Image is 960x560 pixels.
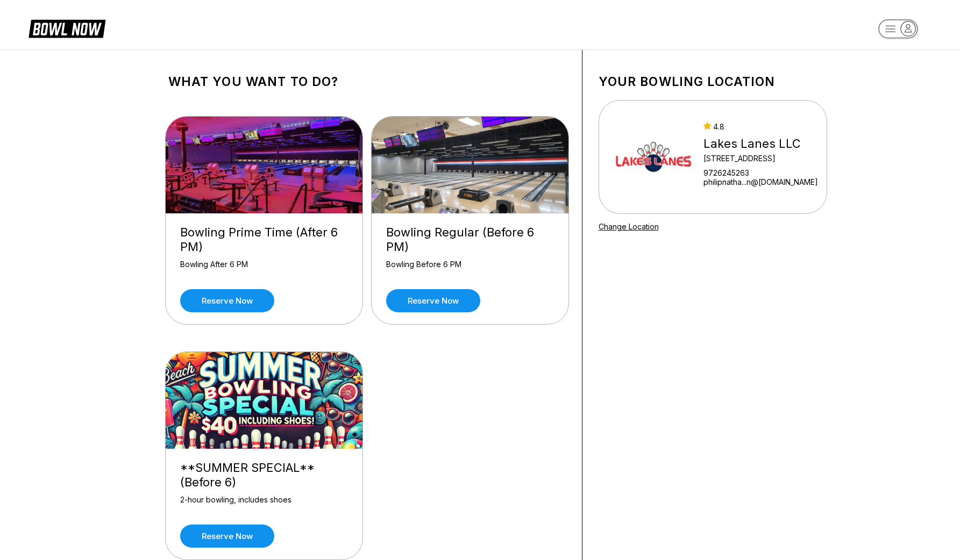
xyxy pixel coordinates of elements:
[599,74,827,89] h1: Your bowling location
[599,222,659,231] a: Change Location
[703,154,818,163] div: [STREET_ADDRESS]
[180,225,348,254] div: Bowling Prime Time (After 6 PM)
[166,117,364,213] img: Bowling Prime Time (After 6 PM)
[386,260,554,278] div: Bowling Before 6 PM
[180,289,274,312] a: Reserve now
[386,225,554,254] div: Bowling Regular (Before 6 PM)
[168,74,566,89] h1: What you want to do?
[180,260,348,278] div: Bowling After 6 PM
[703,122,818,131] div: 4.8
[372,117,570,213] img: Bowling Regular (Before 6 PM)
[703,137,818,151] div: Lakes Lanes LLC
[180,461,348,490] div: **SUMMER SPECIAL** (Before 6)
[166,352,364,449] img: **SUMMER SPECIAL** (Before 6)
[386,289,480,312] a: Reserve now
[703,177,818,186] a: philipnatha...n@[DOMAIN_NAME]
[180,495,348,514] div: 2-hour bowling, includes shoes
[180,525,274,548] a: Reserve now
[613,117,694,197] img: Lakes Lanes LLC
[703,168,818,177] div: 9726245263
